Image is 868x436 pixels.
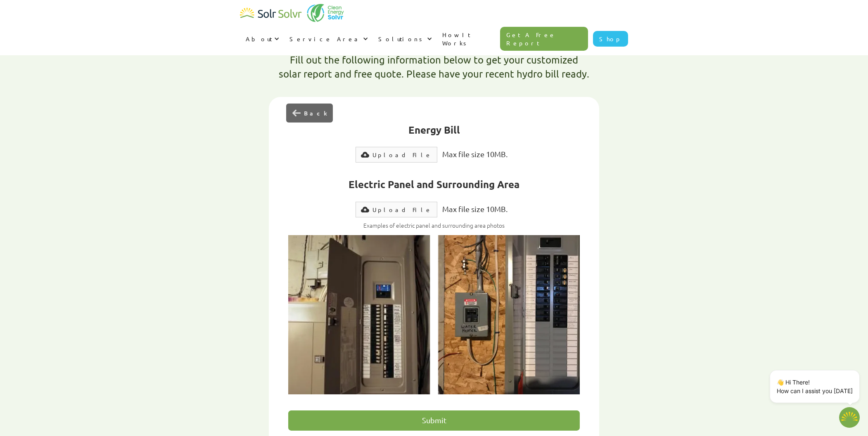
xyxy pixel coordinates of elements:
[356,202,437,217] label: Upload File
[288,177,579,191] h2: Electric Panel and Surrounding Area
[279,53,589,80] h1: Fill out the following information below to get your customized solar report and free quote. Plea...
[437,146,512,162] div: Max file size 10MB.
[372,151,432,159] div: Upload File
[378,35,425,43] div: Solutions
[304,109,327,117] div: Back
[288,123,579,137] h2: Energy Bill
[288,410,579,431] input: Submit
[372,205,432,214] div: Upload File
[839,407,860,428] img: 1702586718.png
[372,26,436,51] div: Solutions
[356,147,437,163] label: Upload File
[839,407,860,428] button: Open chatbot widget
[593,31,628,47] a: Shop
[288,222,579,230] h2: Examples of electric panel and surrounding area photos
[286,104,333,123] div: previous slide
[246,35,272,43] div: About
[777,378,853,395] p: 👋 Hi There! How can I assist you [DATE]
[437,201,512,217] div: Max file size 10MB.
[289,35,361,43] div: Service Area
[436,22,500,55] a: How It Works
[500,27,588,51] a: Get A Free Report
[284,26,372,51] div: Service Area
[240,26,284,51] div: About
